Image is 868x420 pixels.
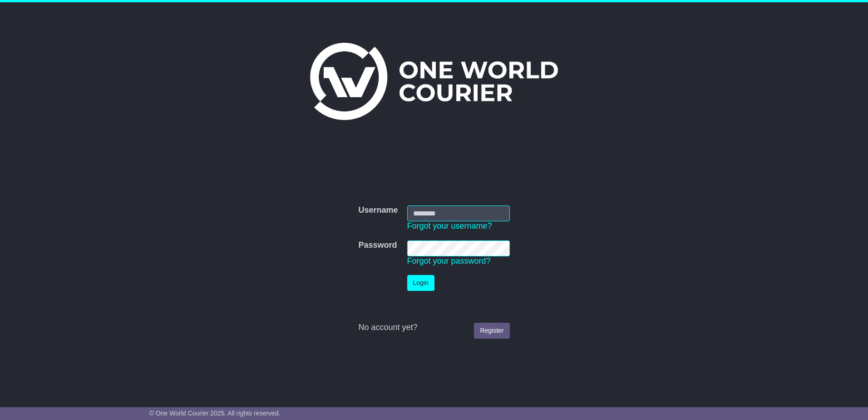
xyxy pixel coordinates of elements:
a: Forgot your username? [407,221,492,230]
div: No account yet? [358,323,509,333]
button: Login [407,275,434,291]
img: One World [310,43,558,120]
label: Username [358,205,398,215]
a: Forgot your password? [407,256,491,265]
label: Password [358,240,397,250]
span: © One World Courier 2025. All rights reserved. [149,410,281,417]
a: Register [474,323,509,339]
